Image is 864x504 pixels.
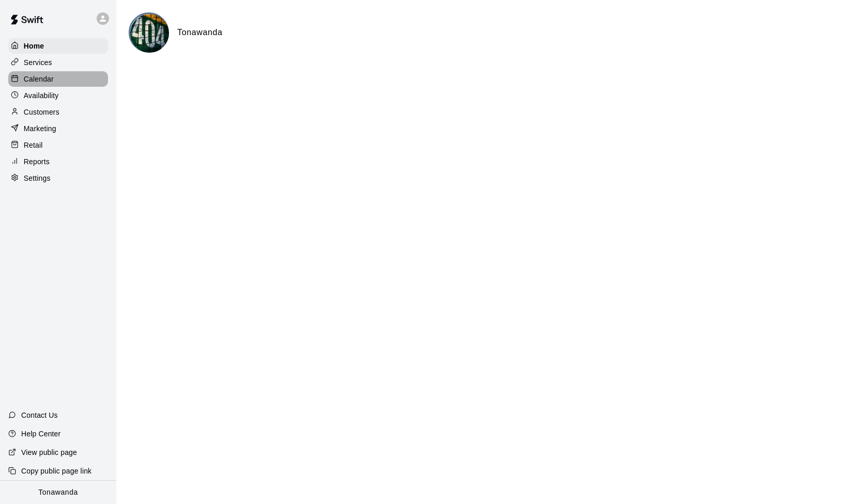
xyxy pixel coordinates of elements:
[21,447,77,458] p: View public page
[24,74,54,84] p: Calendar
[8,71,108,87] a: Calendar
[177,26,223,39] h6: Tonawanda
[24,173,51,183] p: Settings
[8,55,108,70] a: Services
[8,38,108,54] a: Home
[24,41,44,51] p: Home
[24,123,56,134] p: Marketing
[24,107,59,117] p: Customers
[8,121,108,136] a: Marketing
[8,170,108,186] a: Settings
[8,88,108,103] a: Availability
[24,140,43,150] p: Retail
[8,137,108,153] a: Retail
[8,104,108,120] a: Customers
[21,466,91,476] p: Copy public page link
[24,57,52,68] p: Services
[24,90,59,101] p: Availability
[21,410,58,420] p: Contact Us
[130,14,169,53] img: Tonawanda logo
[38,487,78,498] p: Tonawanda
[21,429,60,439] p: Help Center
[8,154,108,169] a: Reports
[24,156,50,167] p: Reports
